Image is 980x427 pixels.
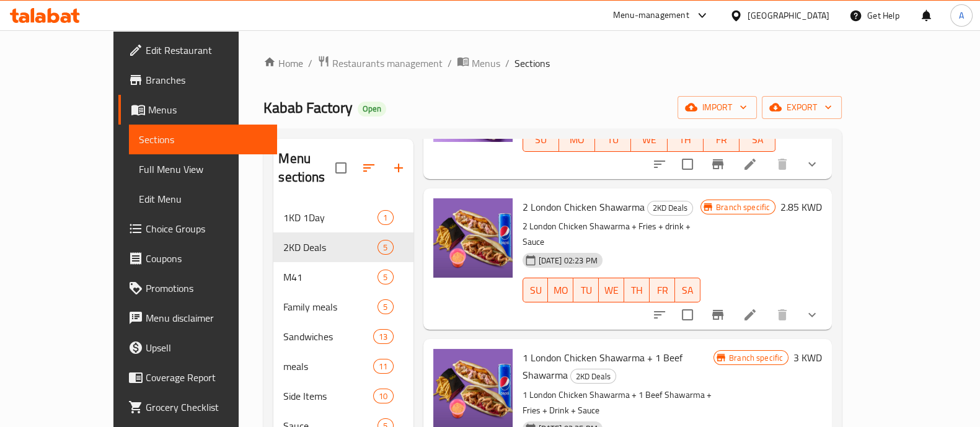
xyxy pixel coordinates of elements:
[129,154,277,184] a: Full Menu View
[724,352,788,364] span: Branch specific
[118,65,277,95] a: Branches
[273,351,413,381] div: meals11
[631,127,667,152] button: WE
[678,96,757,119] button: import
[378,271,392,283] span: 5
[378,212,392,224] span: 1
[959,9,964,22] span: A
[384,153,413,183] button: Add section
[283,270,377,284] span: M41
[148,102,267,117] span: Menus
[118,363,277,392] a: Coverage Report
[570,369,616,384] div: 2KD Deals
[505,56,510,71] li: /
[118,333,277,363] a: Upsell
[273,322,413,351] div: Sandwiches13
[263,56,303,71] a: Home
[118,95,277,125] a: Menus
[599,278,624,302] button: WE
[793,349,822,366] h6: 3 KWD
[762,96,842,119] button: export
[523,387,713,418] p: 1 London Chicken Shawarma + 1 Beef Shawarma + Fries + Drink + Sauce
[273,203,413,232] div: 1KD 1Day1
[528,281,544,299] span: SU
[354,153,384,183] span: Sort sections
[674,151,700,177] span: Select to update
[283,240,377,255] span: 2KD Deals
[118,214,277,244] a: Choice Groups
[263,94,353,121] span: Kabab Factory
[650,278,675,302] button: FR
[548,278,573,302] button: MO
[129,184,277,214] a: Edit Menu
[273,262,413,292] div: M415
[146,281,267,296] span: Promotions
[767,149,797,179] button: delete
[332,56,443,71] span: Restaurants management
[146,400,267,415] span: Grocery Checklist
[744,131,770,149] span: SA
[636,131,662,149] span: WE
[743,307,757,322] a: Edit menu item
[377,299,393,314] div: items
[559,127,595,152] button: MO
[283,299,377,314] span: Family meals
[278,149,335,187] h2: Menu sections
[534,255,603,266] span: [DATE] 02:23 PM
[273,381,413,411] div: Side Items10
[328,155,354,181] span: Select all sections
[457,55,500,71] a: Menus
[283,210,377,225] span: 1KD 1Day
[283,359,373,374] div: meals
[767,300,797,330] button: delete
[687,100,747,115] span: import
[613,8,689,23] div: Menu-management
[118,273,277,303] a: Promotions
[146,221,267,236] span: Choice Groups
[139,132,267,147] span: Sections
[797,149,827,179] button: show more
[146,251,267,266] span: Coupons
[805,307,819,322] svg: Show Choices
[283,389,373,403] span: Side Items
[673,131,699,149] span: TH
[573,278,599,302] button: TU
[146,73,267,87] span: Branches
[709,131,735,149] span: FR
[703,300,733,330] button: Branch-specific-item
[358,103,386,114] span: Open
[595,127,631,152] button: TU
[374,390,392,402] span: 10
[308,56,312,71] li: /
[378,301,392,313] span: 5
[680,281,695,299] span: SA
[739,127,775,152] button: SA
[374,361,392,372] span: 11
[523,198,645,216] span: 2 London Chicken Shawarma
[448,56,452,71] li: /
[139,191,267,206] span: Edit Menu
[378,242,392,253] span: 5
[118,244,277,273] a: Coupons
[564,131,590,149] span: MO
[146,340,267,355] span: Upsell
[523,348,682,384] span: 1 London Chicken Shawarma + 1 Beef Shawarma
[711,201,775,213] span: Branch specific
[433,198,513,278] img: 2 London Chicken Shawarma
[668,127,704,152] button: TH
[514,56,550,71] span: Sections
[139,162,267,177] span: Full Menu View
[146,310,267,325] span: Menu disclaimer
[472,56,500,71] span: Menus
[118,35,277,65] a: Edit Restaurant
[797,300,827,330] button: show more
[780,198,822,216] h6: 2.85 KWD
[600,131,626,149] span: TU
[604,281,619,299] span: WE
[772,100,832,115] span: export
[645,300,674,330] button: sort-choices
[118,303,277,333] a: Menu disclaimer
